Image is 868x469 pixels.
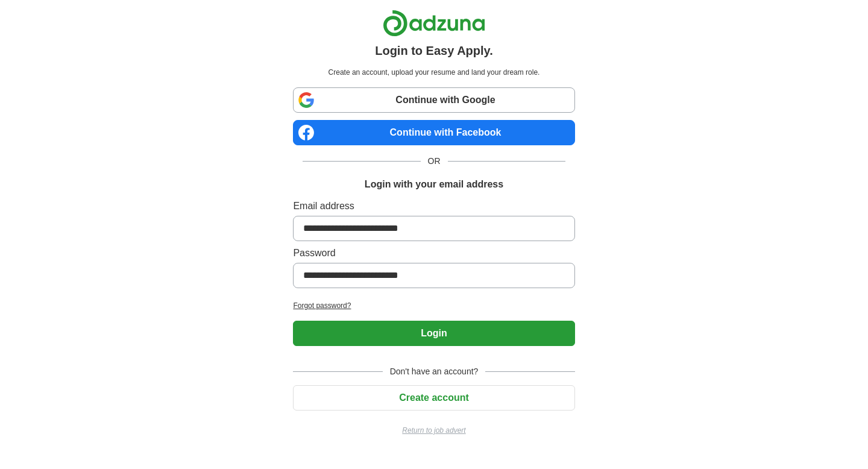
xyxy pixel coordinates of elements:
[293,120,574,145] a: Continue with Facebook
[295,67,572,78] p: Create an account, upload your resume and land your dream role.
[293,321,574,346] button: Login
[293,300,574,311] a: Forgot password?
[293,385,574,411] button: Create account
[421,155,448,168] span: OR
[293,425,574,436] a: Return to job advert
[383,365,486,378] span: Don't have an account?
[293,246,574,260] label: Password
[293,199,574,213] label: Email address
[375,42,493,60] h1: Login to Easy Apply.
[383,10,485,37] img: Adzuna logo
[365,177,503,192] h1: Login with your email address
[293,392,574,403] a: Create account
[293,87,574,113] a: Continue with Google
